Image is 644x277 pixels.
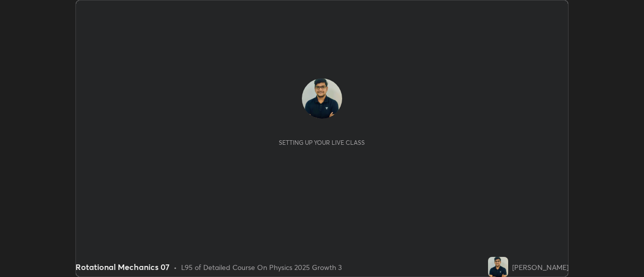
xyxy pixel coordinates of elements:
[302,78,342,119] img: 4d1cdec29fc44fb582a57a96c8f13205.jpg
[279,139,365,146] div: Setting up your live class
[488,257,508,277] img: 4d1cdec29fc44fb582a57a96c8f13205.jpg
[174,262,177,272] div: •
[181,262,342,272] div: L95 of Detailed Course On Physics 2025 Growth 3
[512,262,569,272] div: [PERSON_NAME]
[75,261,170,273] div: Rotational Mechanics 07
